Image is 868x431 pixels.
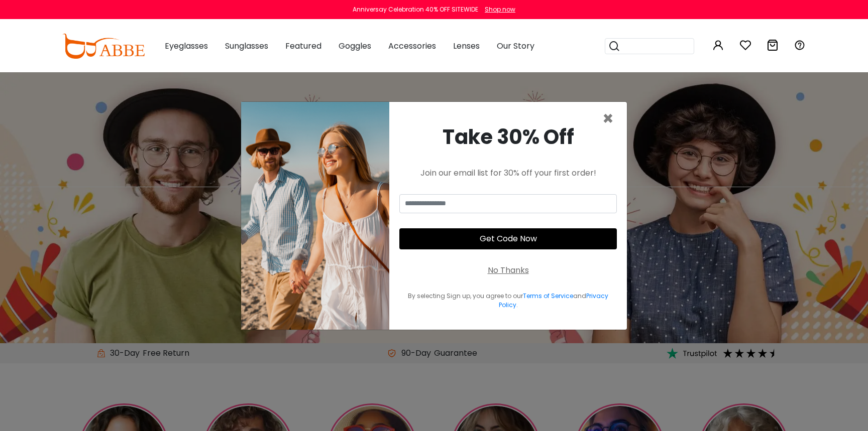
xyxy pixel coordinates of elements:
[165,40,208,52] span: Eyeglasses
[480,5,515,14] a: Shop now
[523,292,573,300] a: Terms of Service
[602,110,614,128] button: Close
[353,5,478,14] div: Anniversay Celebration 40% OFF SITEWIDE
[241,102,389,330] img: welcome
[62,34,145,59] img: abbeglasses.com
[225,40,268,52] span: Sunglasses
[339,40,371,52] span: Goggles
[602,106,614,131] span: ×
[497,40,534,52] span: Our Story
[285,40,321,52] span: Featured
[453,40,480,52] span: Lenses
[399,292,617,310] div: By selecting Sign up, you agree to our and .
[485,5,515,14] div: Shop now
[399,122,617,152] div: Take 30% Off
[399,167,617,179] div: Join our email list for 30% off your first order!
[399,228,617,249] button: Get Code Now
[488,264,529,276] div: No Thanks
[499,292,609,309] a: Privacy Policy
[388,40,436,52] span: Accessories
